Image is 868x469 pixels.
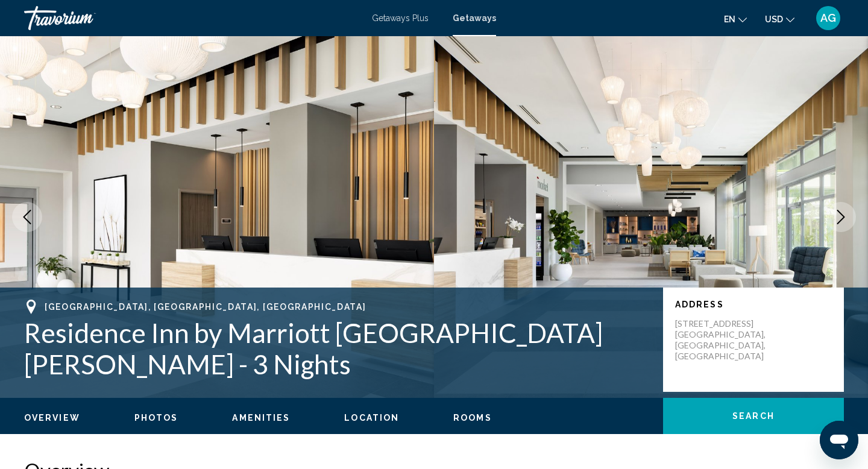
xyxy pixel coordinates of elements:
button: Change currency [765,10,794,28]
button: Rooms [453,412,492,423]
button: Previous image [12,202,42,232]
h1: Residence Inn by Marriott [GEOGRAPHIC_DATA][PERSON_NAME] - 3 Nights [24,317,651,380]
span: Amenities [232,413,290,423]
span: Rooms [453,413,492,423]
button: Change language [724,10,747,28]
button: Search [663,398,844,434]
button: User Menu [813,5,844,31]
span: USD [765,14,783,24]
button: Overview [24,412,80,423]
span: Location [344,413,399,423]
a: Getaways [453,13,496,23]
span: en [724,14,735,24]
span: [GEOGRAPHIC_DATA], [GEOGRAPHIC_DATA], [GEOGRAPHIC_DATA] [45,302,366,312]
a: Travorium [24,6,360,30]
span: AG [820,12,836,24]
button: Amenities [232,412,290,423]
span: Photos [134,413,178,423]
iframe: Button to launch messaging window [820,421,858,459]
button: Photos [134,412,178,423]
button: Next image [826,202,856,232]
span: Search [732,412,775,421]
a: Getaways Plus [372,13,429,23]
p: Address [675,300,832,309]
button: Location [344,412,399,423]
span: Overview [24,413,80,423]
p: [STREET_ADDRESS] [GEOGRAPHIC_DATA], [GEOGRAPHIC_DATA], [GEOGRAPHIC_DATA] [675,318,772,362]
